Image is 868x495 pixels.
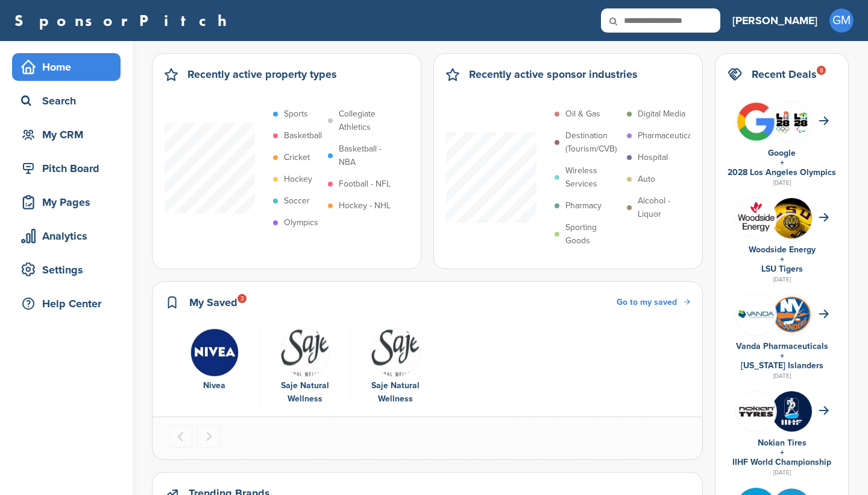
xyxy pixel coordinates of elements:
[736,198,776,238] img: Ocijbudy 400x400
[284,107,308,121] p: Sports
[617,297,677,307] span: Go to my saved
[284,151,310,164] p: Cricket
[565,107,600,121] p: Oil & Gas
[12,53,121,81] a: Home
[469,66,638,83] h2: Recently active sponsor industries
[780,447,784,458] a: +
[758,438,807,448] a: Nokian Tires
[12,290,121,318] a: Help Center
[260,328,350,406] div: 2 of 3
[280,328,330,377] img: Saje (retailer) logo
[339,142,394,169] p: Basketball - NBA
[772,391,812,432] img: Zskrbj6 400x400
[12,87,121,115] a: Search
[772,101,812,142] img: Csrq75nh 400x400
[752,66,817,83] h2: Recent Deals
[728,177,836,188] div: [DATE]
[14,13,234,28] a: SponsorPitch
[638,107,685,121] p: Digital Media
[356,379,435,406] div: Saje Natural Wellness
[565,129,621,156] p: Destination (Tourism/CVB)
[371,328,420,377] img: Saje (retailer) logo
[772,198,812,238] img: 1a 93ble 400x400
[617,296,690,309] a: Go to my saved
[565,199,602,212] p: Pharmacy
[732,457,831,467] a: IIHF World Championship
[284,173,312,186] p: Hockey
[736,341,828,351] a: Vanda Pharmaceuticals
[339,199,391,212] p: Hockey - NHL
[18,191,121,213] div: My Pages
[18,293,121,315] div: Help Center
[761,264,803,274] a: LSU Tigers
[817,66,826,75] div: 8
[187,66,337,83] h2: Recently active property types
[780,158,784,168] a: +
[565,221,621,247] p: Sporting Goods
[728,467,836,478] div: [DATE]
[728,274,836,285] div: [DATE]
[284,194,310,208] p: Soccer
[12,188,121,216] a: My Pages
[266,379,344,406] div: Saje Natural Wellness
[736,295,776,335] img: 8shs2v5q 400x400
[741,360,823,371] a: [US_STATE] Islanders
[18,90,121,112] div: Search
[780,351,784,361] a: +
[356,328,435,406] a: Saje (retailer) logo Saje Natural Wellness
[18,225,121,247] div: Analytics
[18,124,121,145] div: My CRM
[350,328,441,406] div: 3 of 3
[749,244,816,255] a: Woodside Energy
[284,216,318,229] p: Olympics
[169,328,260,406] div: 1 of 3
[12,222,121,250] a: Analytics
[12,121,121,148] a: My CRM
[736,101,776,142] img: Bwupxdxo 400x400
[189,294,237,311] h2: My Saved
[728,371,836,382] div: [DATE]
[736,391,776,432] img: Leqgnoiz 400x400
[197,425,220,448] button: Next slide
[732,7,817,34] a: [PERSON_NAME]
[339,107,394,134] p: Collegiate Athletics
[18,158,121,179] div: Pitch Board
[237,294,247,303] div: 3
[772,295,812,334] img: Open uri20141112 64162 1syu8aw?1415807642
[339,177,391,191] p: Football - NFL
[638,173,655,186] p: Auto
[12,155,121,182] a: Pitch Board
[175,328,253,393] a: Data Nivea
[169,425,192,448] button: Previous slide
[768,148,796,158] a: Google
[638,129,694,142] p: Pharmaceutical
[728,167,836,177] a: 2028 Los Angeles Olympics
[266,328,344,406] a: Saje (retailer) logo Saje Natural Wellness
[12,256,121,284] a: Settings
[18,259,121,281] div: Settings
[732,12,817,29] h3: [PERSON_NAME]
[565,164,621,191] p: Wireless Services
[638,194,693,221] p: Alcohol - Liquor
[638,151,668,164] p: Hospital
[284,129,322,142] p: Basketball
[190,328,239,377] img: Data
[175,379,253,392] div: Nivea
[18,56,121,78] div: Home
[829,8,854,33] span: GM
[780,254,784,264] a: +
